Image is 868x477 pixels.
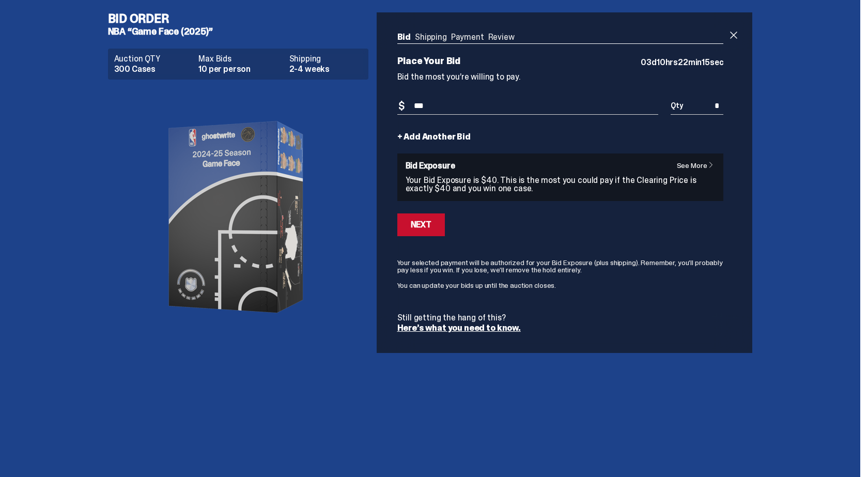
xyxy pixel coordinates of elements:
[397,322,521,333] a: Here’s what you need to know.
[397,32,411,42] a: Bid
[114,65,193,73] dd: 300 Cases
[411,221,431,229] div: Next
[198,55,283,63] dt: Max Bids
[397,314,724,322] p: Still getting the hang of this?
[406,176,716,193] p: Your Bid Exposure is $40. This is the most you could pay if the Clearing Price is exactly $40 and...
[108,12,377,25] h4: Bid Order
[289,55,362,63] dt: Shipping
[135,88,342,346] img: product image
[702,57,710,68] span: 15
[114,55,193,63] dt: Auction QTY
[657,57,665,68] span: 10
[671,102,683,109] span: Qty
[641,58,723,67] p: d hrs min sec
[397,133,471,141] a: + Add Another Bid
[397,282,724,289] p: You can update your bids up until the auction closes.
[198,65,283,73] dd: 10 per person
[108,27,377,36] h5: NBA “Game Face (2025)”
[397,56,641,66] p: Place Your Bid
[677,162,720,169] a: See More
[289,65,362,73] dd: 2-4 weeks
[397,259,724,273] p: Your selected payment will be authorized for your Bid Exposure (plus shipping). Remember, you’ll ...
[641,57,652,68] span: 03
[397,213,445,236] button: Next
[398,101,405,111] span: $
[397,73,724,81] p: Bid the most you’re willing to pay.
[678,57,688,68] span: 22
[406,162,716,170] h6: Bid Exposure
